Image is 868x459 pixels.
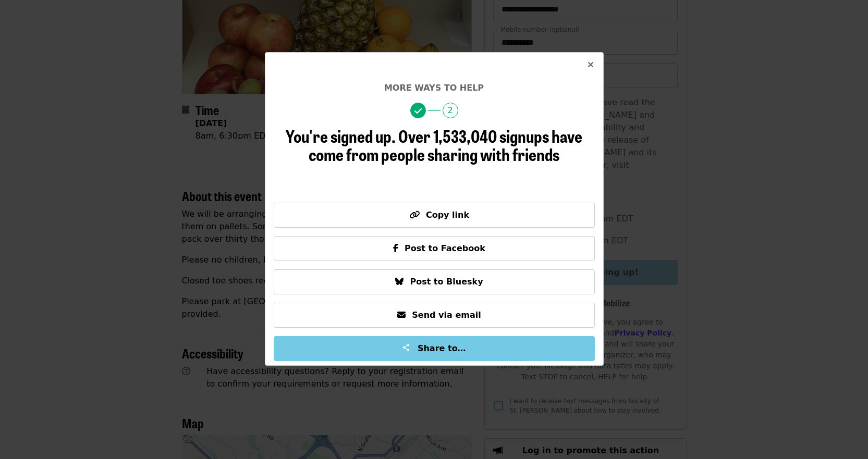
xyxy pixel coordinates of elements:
span: Post to Bluesky [410,277,483,287]
span: More ways to help [384,83,484,93]
button: Copy link [274,203,595,228]
span: Post to Facebook [405,243,485,253]
span: You're signed up. [286,123,396,148]
button: Send via email [274,303,595,328]
i: bluesky icon [395,277,404,287]
button: Share to… [274,336,595,361]
button: Post to Facebook [274,236,595,261]
i: link icon [409,210,420,220]
span: Over 1,533,040 signups have come from people sharing with friends [309,123,582,166]
i: check icon [414,106,422,116]
span: Send via email [412,310,481,320]
i: envelope icon [397,310,406,320]
i: facebook-f icon [393,243,398,253]
img: Share [402,343,410,352]
i: times icon [588,60,594,70]
span: Share to… [418,343,466,353]
span: 2 [443,103,458,118]
span: Copy link [426,210,469,220]
button: Post to Bluesky [274,269,595,294]
button: Close [578,53,603,78]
